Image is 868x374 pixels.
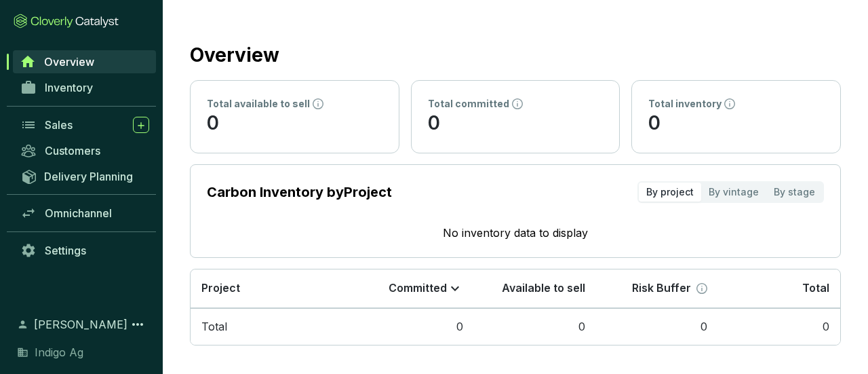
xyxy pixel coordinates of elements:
[14,113,156,136] a: Sales
[190,41,279,69] h2: Overview
[45,206,112,220] span: Omnichannel
[766,183,823,202] div: By stage
[718,269,840,308] th: Total
[632,281,691,296] p: Risk Buffer
[44,55,94,69] span: Overview
[14,76,156,99] a: Inventory
[45,144,100,157] span: Customers
[34,316,127,333] span: [PERSON_NAME]
[14,139,156,162] a: Customers
[45,81,93,94] span: Inventory
[637,181,824,203] div: segmented control
[648,111,824,136] p: 0
[207,111,382,136] p: 0
[352,308,474,345] td: 0
[428,111,604,136] p: 0
[13,50,156,73] a: Overview
[428,97,509,111] p: Total committed
[639,183,701,202] div: By project
[14,165,156,187] a: Delivery Planning
[35,344,83,360] span: Indigo Ag
[191,308,352,345] td: Total
[718,308,840,345] td: 0
[596,308,718,345] td: 0
[474,269,596,308] th: Available to sell
[45,244,86,257] span: Settings
[389,281,447,296] p: Committed
[14,202,156,225] a: Omnichannel
[45,118,73,132] span: Sales
[207,97,310,111] p: Total available to sell
[14,239,156,262] a: Settings
[701,183,766,202] div: By vintage
[44,170,133,183] span: Delivery Planning
[207,225,824,241] p: No inventory data to display
[191,269,352,308] th: Project
[474,308,596,345] td: 0
[648,97,722,111] p: Total inventory
[207,183,392,202] p: Carbon Inventory by Project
